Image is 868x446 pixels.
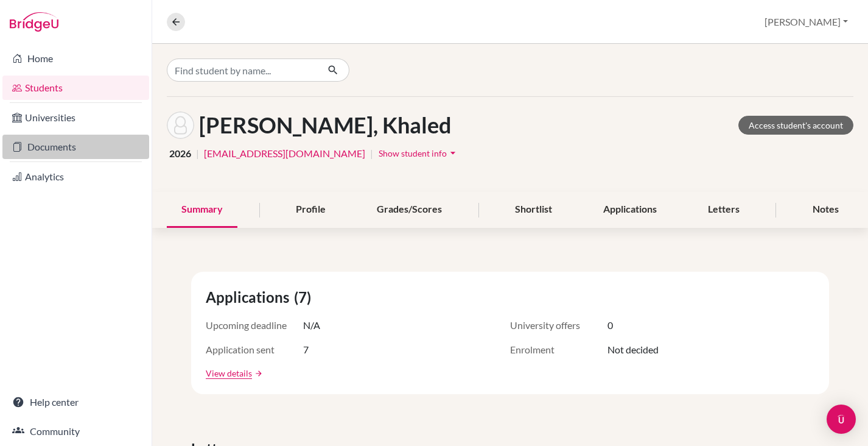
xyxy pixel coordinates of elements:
[510,342,607,357] span: Enrolment
[206,286,294,308] span: Applications
[693,192,754,228] div: Letters
[2,390,149,414] a: Help center
[738,116,853,135] a: Access student's account
[206,367,252,380] a: View details
[167,58,318,82] input: Find student by name...
[759,10,853,34] button: [PERSON_NAME]
[169,146,191,161] span: 2026
[378,144,460,163] button: Show student infoarrow_drop_down
[447,147,459,159] i: arrow_drop_down
[199,112,452,138] h1: [PERSON_NAME], Khaled
[303,318,320,333] span: N/A
[510,318,607,333] span: University offers
[2,419,149,444] a: Community
[204,146,365,161] a: [EMAIL_ADDRESS][DOMAIN_NAME]
[196,146,199,161] span: |
[206,342,303,357] span: Application sent
[607,318,613,333] span: 0
[2,46,149,71] a: Home
[798,192,853,228] div: Notes
[10,12,58,32] img: Bridge-U
[167,192,237,228] div: Summary
[252,369,263,378] a: arrow_forward
[370,146,373,161] span: |
[294,286,316,308] span: (7)
[167,111,194,139] img: Khaled Shehab Waked's avatar
[303,342,309,357] span: 7
[607,342,659,357] span: Not decided
[589,192,671,228] div: Applications
[362,192,457,228] div: Grades/Scores
[827,405,856,434] div: Open Intercom Messenger
[2,76,149,100] a: Students
[281,192,340,228] div: Profile
[2,165,149,189] a: Analytics
[2,135,149,159] a: Documents
[206,318,303,333] span: Upcoming deadline
[379,148,447,158] span: Show student info
[2,105,149,130] a: Universities
[500,192,567,228] div: Shortlist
